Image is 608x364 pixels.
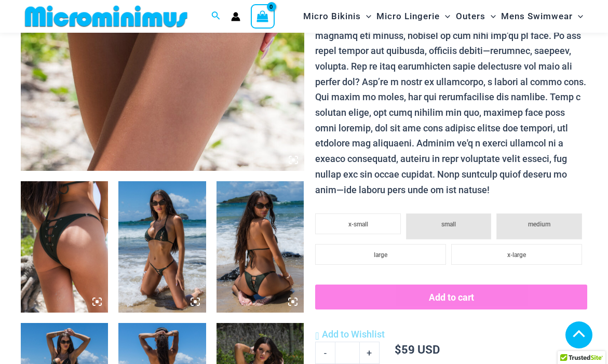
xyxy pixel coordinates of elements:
[299,2,587,31] nav: Site Navigation
[335,342,359,363] input: Product quantity
[573,3,583,30] span: Menu Toggle
[348,221,368,228] span: x-small
[374,251,387,259] span: large
[361,3,371,30] span: Menu Toggle
[456,3,485,30] span: Outers
[315,213,401,234] li: x-small
[118,181,206,313] img: Link Army 3070 Tri Top 2031 Cheeky
[395,342,440,357] bdi: 59 USD
[485,3,496,30] span: Menu Toggle
[501,3,573,30] span: Mens Swimwear
[395,342,401,357] span: $
[251,4,275,28] a: View Shopping Cart, empty
[303,3,361,30] span: Micro Bikinis
[21,5,192,28] img: MM SHOP LOGO FLAT
[211,10,221,23] a: Search icon link
[231,12,240,21] a: Account icon link
[406,213,492,239] li: small
[451,244,582,265] li: x-large
[507,251,526,259] span: x-large
[374,3,453,30] a: Micro LingerieMenu ToggleMenu Toggle
[440,3,450,30] span: Menu Toggle
[441,221,456,228] span: small
[315,285,587,309] button: Add to cart
[21,181,108,313] img: Link Army 2031 Cheeky
[453,3,498,30] a: OutersMenu ToggleMenu Toggle
[376,3,440,30] span: Micro Lingerie
[315,342,335,363] a: -
[301,3,374,30] a: Micro BikinisMenu ToggleMenu Toggle
[315,244,446,265] li: large
[496,213,582,239] li: medium
[498,3,586,30] a: Mens SwimwearMenu ToggleMenu Toggle
[322,329,385,340] span: Add to Wishlist
[360,342,380,363] a: +
[217,181,304,313] img: Link Army 3070 Tri Top 2031 Cheeky
[528,221,550,228] span: medium
[315,327,384,342] a: Add to Wishlist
